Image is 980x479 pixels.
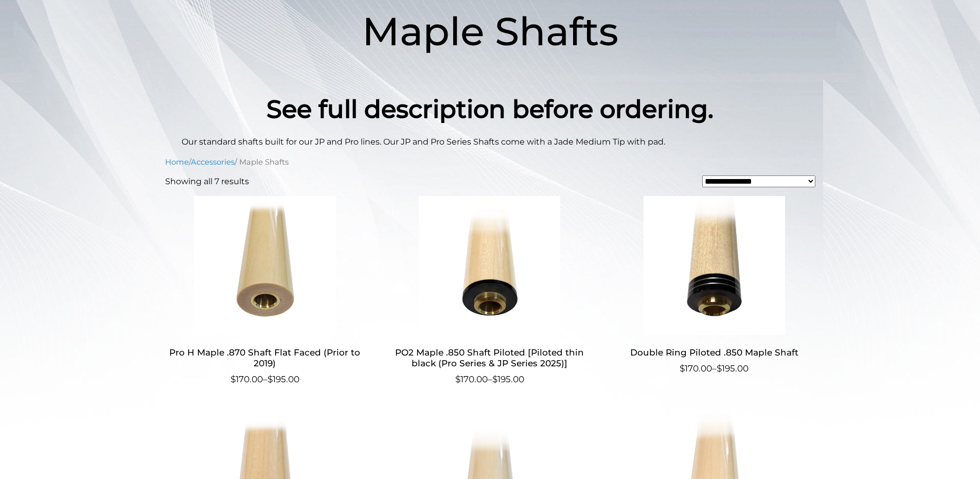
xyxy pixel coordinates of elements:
[680,363,712,374] bdi: 170.00
[717,363,722,374] span: $
[614,343,814,362] h2: Double Ring Piloted .850 Maple Shaft
[389,373,590,386] span: –
[680,363,685,374] span: $
[230,374,263,384] bdi: 170.00
[614,362,814,376] span: –
[165,373,365,386] span: –
[702,175,815,187] select: Shop order
[389,196,590,386] a: PO2 Maple .850 Shaft Piloted [Piloted thin black (Pro Series & JP Series 2025)] $170.00–$195.00
[389,196,590,335] img: PO2 Maple .850 Shaft Piloted [Piloted thin black (Pro Series & JP Series 2025)]
[492,374,497,384] span: $
[165,196,365,335] img: Pro H Maple .870 Shaft Flat Faced (Prior to 2019)
[492,374,524,384] bdi: 195.00
[165,343,365,373] h2: Pro H Maple .870 Shaft Flat Faced (Prior to 2019)
[389,343,590,373] h2: PO2 Maple .850 Shaft Piloted [Piloted thin black (Pro Series & JP Series 2025)]
[455,374,460,384] span: $
[165,175,249,188] p: Showing all 7 results
[165,196,365,386] a: Pro H Maple .870 Shaft Flat Faced (Prior to 2019) $170.00–$195.00
[268,374,273,384] span: $
[165,156,815,168] nav: Breadcrumb
[268,374,299,384] bdi: 195.00
[362,7,618,55] span: Maple Shafts
[614,196,814,335] img: Double Ring Piloted .850 Maple Shaft
[165,157,189,167] a: Home
[717,363,749,374] bdi: 195.00
[266,94,714,124] strong: See full description before ordering.
[191,157,235,167] a: Accessories
[230,374,236,384] span: $
[182,136,799,148] p: Our standard shafts built for our JP and Pro lines. Our JP and Pro Series Shafts come with a Jade...
[614,196,814,376] a: Double Ring Piloted .850 Maple Shaft $170.00–$195.00
[455,374,488,384] bdi: 170.00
